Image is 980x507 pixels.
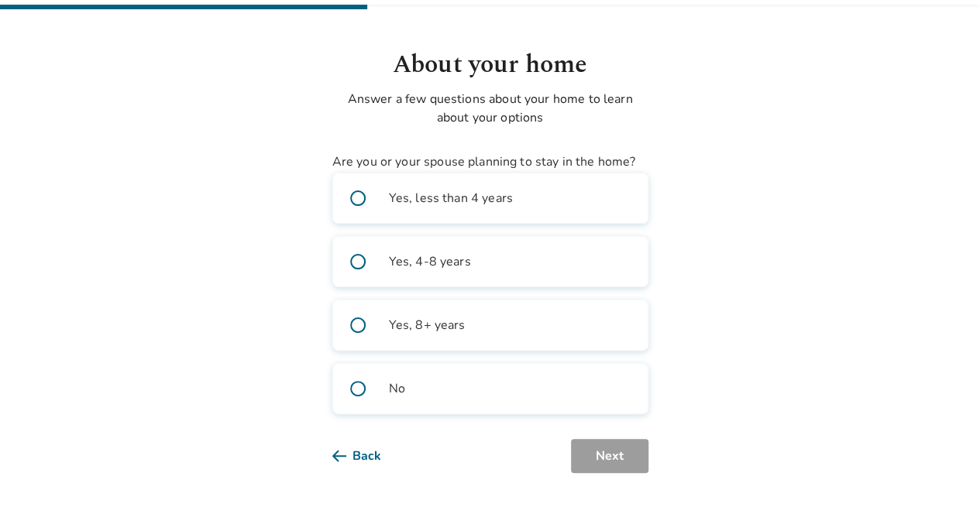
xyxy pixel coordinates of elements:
span: No [389,379,405,398]
button: Next [571,439,648,473]
h1: About your home [332,46,648,84]
span: Are you or your spouse planning to stay in the home? [332,153,636,170]
iframe: Chat Widget [903,433,980,507]
span: Yes, 8+ years [389,316,466,334]
span: Yes, 4-8 years [389,252,471,271]
button: Back [332,439,406,473]
span: Yes, less than 4 years [389,189,513,207]
p: Answer a few questions about your home to learn about your options [332,90,648,127]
